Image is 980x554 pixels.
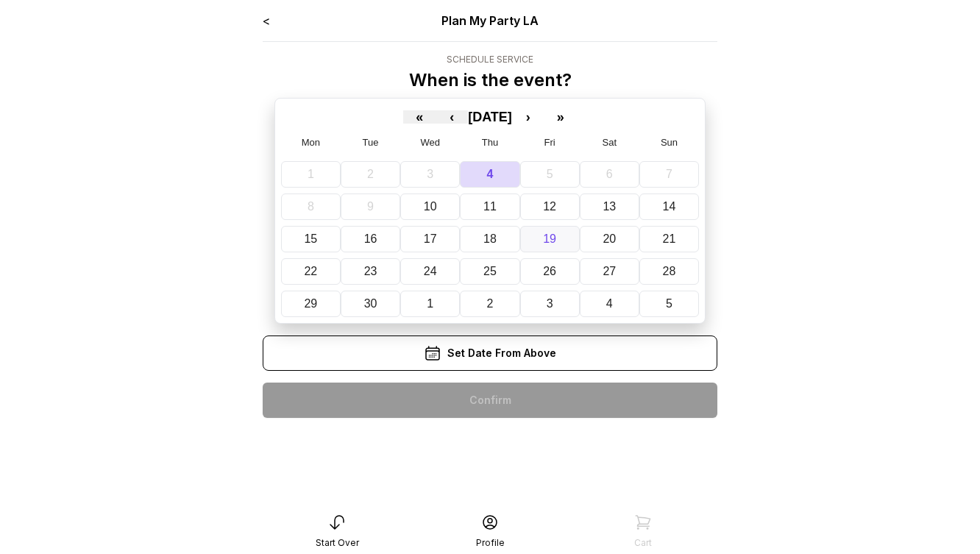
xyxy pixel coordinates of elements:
[603,232,616,245] abbr: September 20, 2025
[281,193,341,220] button: September 8, 2025
[606,297,613,310] abbr: October 4, 2025
[580,291,639,317] button: October 4, 2025
[424,232,437,245] abbr: September 17, 2025
[400,258,460,285] button: September 24, 2025
[661,137,678,148] abbr: Sunday
[421,137,441,148] abbr: Wednesday
[302,137,320,148] abbr: Monday
[663,232,676,245] abbr: September 21, 2025
[512,110,544,124] button: ›
[483,265,497,277] abbr: September 25, 2025
[304,232,317,245] abbr: September 15, 2025
[580,193,639,220] button: September 13, 2025
[544,137,555,148] abbr: Friday
[468,110,512,124] span: [DATE]
[547,168,553,180] abbr: September 5, 2025
[363,137,379,148] abbr: Tuesday
[316,537,359,549] div: Start Over
[427,297,433,310] abbr: October 1, 2025
[547,297,553,310] abbr: October 3, 2025
[263,13,270,28] a: <
[460,291,519,317] button: October 2, 2025
[400,161,460,188] button: September 3, 2025
[520,193,580,220] button: September 12, 2025
[543,200,556,213] abbr: September 12, 2025
[281,291,341,317] button: September 29, 2025
[520,226,580,252] button: September 19, 2025
[603,265,616,277] abbr: September 27, 2025
[364,297,377,310] abbr: September 30, 2025
[460,258,519,285] button: September 25, 2025
[409,68,572,92] p: When is the event?
[341,193,400,220] button: September 9, 2025
[476,537,505,549] div: Profile
[639,161,699,188] button: September 7, 2025
[666,297,672,310] abbr: October 5, 2025
[580,161,639,188] button: September 6, 2025
[520,291,580,317] button: October 3, 2025
[543,265,556,277] abbr: September 26, 2025
[341,161,400,188] button: September 2, 2025
[400,291,460,317] button: October 1, 2025
[460,226,519,252] button: September 18, 2025
[603,200,616,213] abbr: September 13, 2025
[544,110,577,124] button: »
[663,265,676,277] abbr: September 28, 2025
[666,168,672,180] abbr: September 7, 2025
[436,110,468,124] button: ‹
[341,291,400,317] button: September 30, 2025
[639,291,699,317] button: October 5, 2025
[364,265,377,277] abbr: September 23, 2025
[424,265,437,277] abbr: September 24, 2025
[263,335,717,371] div: Set Date From Above
[367,168,374,180] abbr: September 2, 2025
[639,193,699,220] button: September 14, 2025
[281,161,341,188] button: September 1, 2025
[367,200,374,213] abbr: September 9, 2025
[520,161,580,188] button: September 5, 2025
[308,200,314,213] abbr: September 8, 2025
[281,226,341,252] button: September 15, 2025
[639,226,699,252] button: September 21, 2025
[364,232,377,245] abbr: September 16, 2025
[639,258,699,285] button: September 28, 2025
[427,168,433,180] abbr: September 3, 2025
[580,226,639,252] button: September 20, 2025
[580,258,639,285] button: September 27, 2025
[483,200,497,213] abbr: September 11, 2025
[483,232,497,245] abbr: September 18, 2025
[460,161,519,188] button: September 4, 2025
[281,258,341,285] button: September 22, 2025
[486,297,493,310] abbr: October 2, 2025
[304,297,317,310] abbr: September 29, 2025
[341,226,400,252] button: September 16, 2025
[354,12,627,29] div: Plan My Party LA
[409,54,572,65] div: Schedule Service
[634,537,652,549] div: Cart
[486,168,493,180] abbr: September 4, 2025
[308,168,314,180] abbr: September 1, 2025
[520,258,580,285] button: September 26, 2025
[606,168,613,180] abbr: September 6, 2025
[400,226,460,252] button: September 17, 2025
[403,110,436,124] button: «
[400,193,460,220] button: September 10, 2025
[603,137,617,148] abbr: Saturday
[304,265,317,277] abbr: September 22, 2025
[341,258,400,285] button: September 23, 2025
[460,193,519,220] button: September 11, 2025
[543,232,556,245] abbr: September 19, 2025
[424,200,437,213] abbr: September 10, 2025
[482,137,498,148] abbr: Thursday
[468,110,512,124] button: [DATE]
[663,200,676,213] abbr: September 14, 2025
